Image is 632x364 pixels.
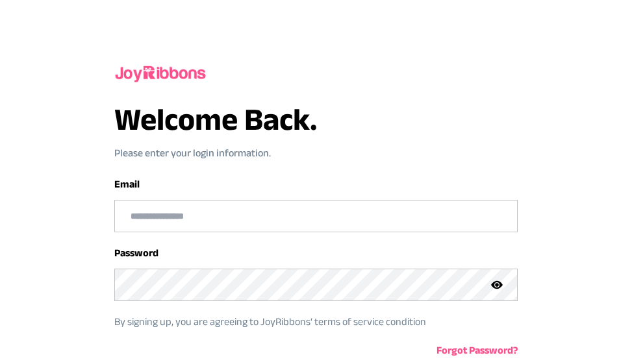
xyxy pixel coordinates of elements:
[436,345,518,356] a: Forgot Password?
[114,247,158,258] label: Password
[114,145,517,161] p: Please enter your login information.
[114,57,208,88] img: joyribbons
[114,104,517,135] h3: Welcome Back.
[114,314,498,330] p: By signing up, you are agreeing to JoyRibbons‘ terms of service condition
[114,178,140,189] label: Email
